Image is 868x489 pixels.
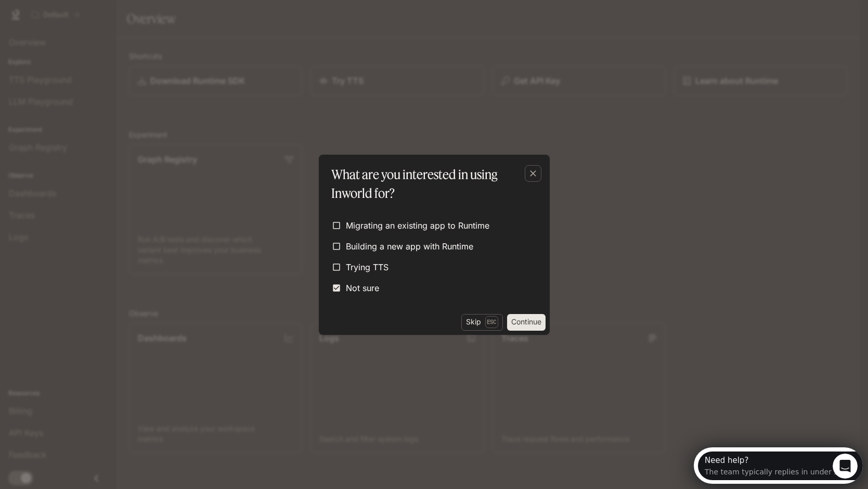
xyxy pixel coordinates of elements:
iframe: Intercom live chat [833,454,858,479]
span: Migrating an existing app to Runtime [346,219,489,232]
iframe: Intercom live chat discovery launcher [694,447,863,484]
p: Esc [485,316,498,328]
span: Trying TTS [346,261,388,273]
p: What are you interested in using Inworld for? [331,165,533,203]
button: Continue [507,314,546,331]
div: The team typically replies in under 3h [11,17,149,28]
div: Need help? [11,9,149,17]
div: Open Intercom Messenger [4,4,180,33]
span: Not sure [346,282,379,294]
span: Building a new app with Runtime [346,240,473,253]
button: SkipEsc [461,314,503,331]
